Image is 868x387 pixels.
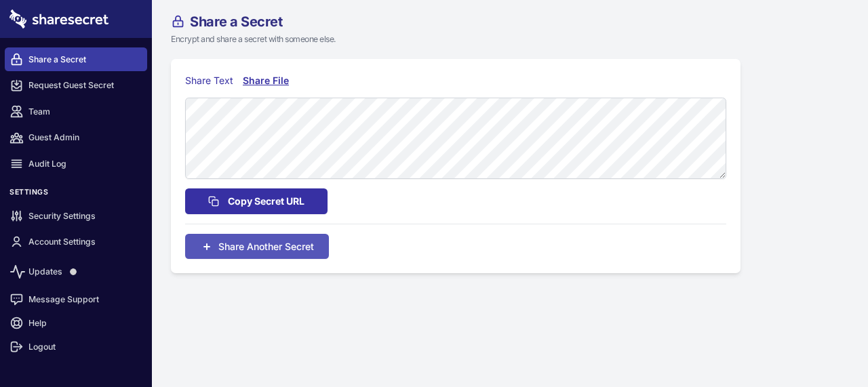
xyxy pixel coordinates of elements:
p: Encrypt and share a secret with someone else. [171,33,816,45]
a: Updates [5,256,147,287]
a: Team [5,100,147,123]
a: Audit Log [5,152,147,176]
div: Share File [243,73,291,88]
a: Help [5,311,147,335]
a: Logout [5,335,147,359]
iframe: Drift Widget Chat Controller [800,319,852,371]
h3: Settings [5,188,147,202]
div: Share Text [185,73,233,88]
button: Copy Secret URL [185,188,328,214]
button: Share Another Secret [185,234,329,259]
a: Security Settings [5,204,147,228]
span: Copy Secret URL [228,194,304,209]
span: Share Another Secret [218,239,314,253]
a: Request Guest Secret [5,74,147,98]
a: Account Settings [5,230,147,254]
span: Share a Secret [190,15,282,28]
a: Guest Admin [5,126,147,150]
a: Share a Secret [5,47,147,71]
a: Message Support [5,287,147,311]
